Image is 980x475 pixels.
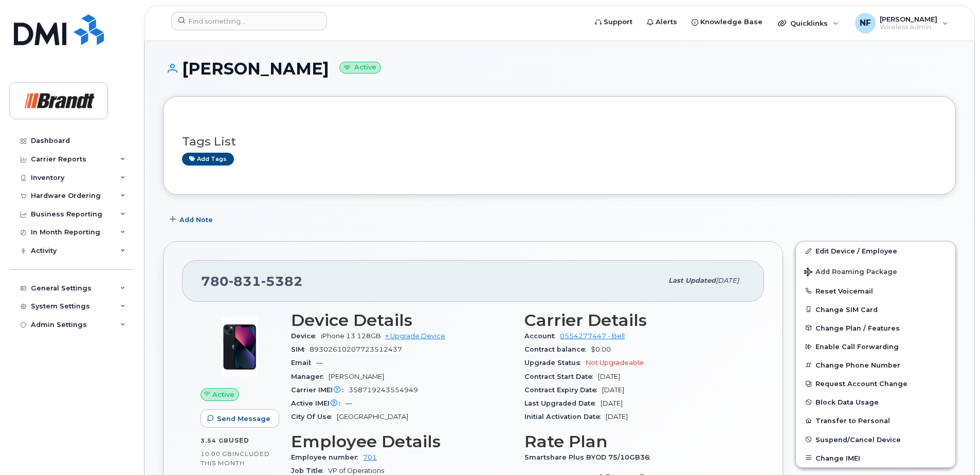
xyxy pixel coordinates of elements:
[182,153,234,166] a: Add tags
[337,413,408,421] span: [GEOGRAPHIC_DATA]
[524,373,598,380] span: Contract Start Date
[201,409,279,428] button: Send Message
[668,277,716,284] span: Last updated
[796,242,955,260] a: Edit Device / Employee
[321,332,381,340] span: iPhone 13 128GB
[524,413,606,421] span: Initial Activation Date
[815,324,900,332] span: Change Plan / Features
[385,332,445,340] a: + Upgrade Device
[291,467,328,474] span: Job Title
[796,319,955,337] button: Change Plan / Features
[217,414,270,424] span: Send Message
[524,359,586,367] span: Upgrade Status
[602,386,624,394] span: [DATE]
[328,467,384,474] span: VP of Operations
[229,436,249,444] span: used
[796,356,955,374] button: Change Phone Number
[796,374,955,393] button: Request Account Change
[329,373,384,380] span: [PERSON_NAME]
[796,430,955,449] button: Suspend/Cancel Device
[524,332,560,340] span: Account
[524,399,601,407] span: Last Upgraded Date
[796,411,955,430] button: Transfer to Personal
[815,343,899,351] span: Enable Call Forwarding
[363,453,377,461] a: 701
[339,62,381,74] small: Active
[310,345,402,353] span: 89302610207723512437
[601,399,623,407] span: [DATE]
[291,332,321,340] span: Device
[606,413,628,421] span: [DATE]
[796,449,955,467] button: Change IMEI
[201,450,270,467] span: included this month
[229,273,261,289] span: 831
[291,413,337,421] span: City Of Use
[716,277,739,284] span: [DATE]
[796,300,955,319] button: Change SIM Card
[182,135,937,148] h3: Tags List
[261,273,303,289] span: 5382
[163,60,956,78] h1: [PERSON_NAME]
[591,345,611,353] span: $0.00
[796,337,955,356] button: Enable Call Forwarding
[586,359,644,367] span: Not Upgradeable
[796,261,955,282] button: Add Roaming Package
[291,453,363,461] span: Employee number
[804,268,897,278] span: Add Roaming Package
[524,432,746,451] h3: Rate Plan
[201,450,232,458] span: 10.00 GB
[349,386,418,394] span: 358719243554949
[524,311,746,330] h3: Carrier Details
[560,332,625,340] a: 0554277447 - Bell
[291,345,310,353] span: SIM
[598,373,620,380] span: [DATE]
[291,399,346,407] span: Active IMEI
[212,390,234,399] span: Active
[316,359,323,367] span: —
[291,432,512,451] h3: Employee Details
[201,273,303,289] span: 780
[796,282,955,300] button: Reset Voicemail
[524,453,655,461] span: Smartshare Plus BYOD 75/10GB36
[291,311,512,330] h3: Device Details
[291,373,329,380] span: Manager
[815,435,901,443] span: Suspend/Cancel Device
[346,399,352,407] span: —
[796,393,955,411] button: Block Data Usage
[163,210,222,229] button: Add Note
[524,345,591,353] span: Contract balance
[201,437,229,444] span: 3.54 GB
[291,386,349,394] span: Carrier IMEI
[179,215,213,225] span: Add Note
[291,359,316,367] span: Email
[209,316,270,378] img: image20231002-3703462-1ig824h.jpeg
[524,386,602,394] span: Contract Expiry Date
